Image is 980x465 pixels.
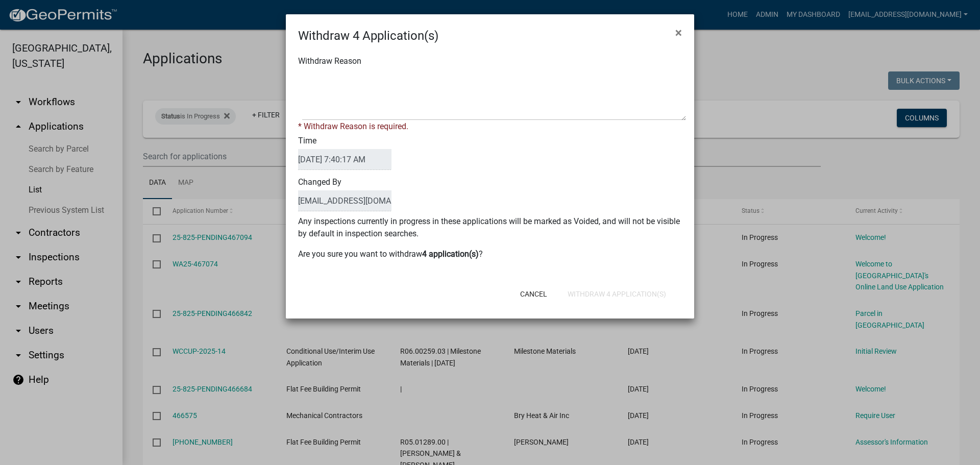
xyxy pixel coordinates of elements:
[298,137,391,170] label: Time
[559,285,674,303] button: Withdraw 4 Application(s)
[667,18,690,47] button: Close
[298,190,391,211] input: BulkActionUser
[298,178,391,211] label: Changed By
[298,248,682,260] p: Are you sure you want to withdraw ?
[298,27,438,45] h4: Withdraw 4 Application(s)
[298,215,682,240] p: Any inspections currently in progress in these applications will be marked as Voided, and will no...
[298,149,391,170] input: DateTime
[422,249,479,259] b: 4 application(s)
[298,120,682,133] div: * Withdraw Reason is required.
[512,285,555,303] button: Cancel
[302,69,686,120] textarea: Withdraw Reason
[675,26,682,40] span: ×
[298,57,361,65] label: Withdraw Reason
